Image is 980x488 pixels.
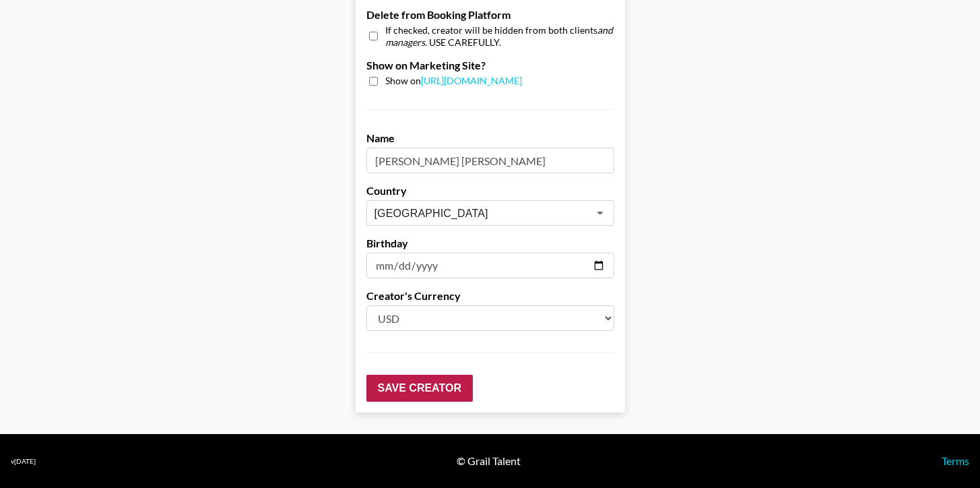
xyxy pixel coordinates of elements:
label: Name [366,131,614,145]
label: Creator's Currency [366,289,614,303]
label: Country [366,184,614,197]
span: Show on [385,75,522,88]
input: Save Creator [366,375,473,402]
label: Show on Marketing Site? [366,59,614,72]
label: Birthday [366,237,614,250]
div: v [DATE] [11,457,36,466]
span: If checked, creator will be hidden from both clients . USE CAREFULLY. [385,24,614,48]
label: Delete from Booking Platform [366,8,614,22]
em: and managers [385,24,613,48]
button: Open [591,204,610,222]
a: [URL][DOMAIN_NAME] [421,75,522,86]
a: Terms [942,454,969,467]
div: © Grail Talent [457,454,521,468]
